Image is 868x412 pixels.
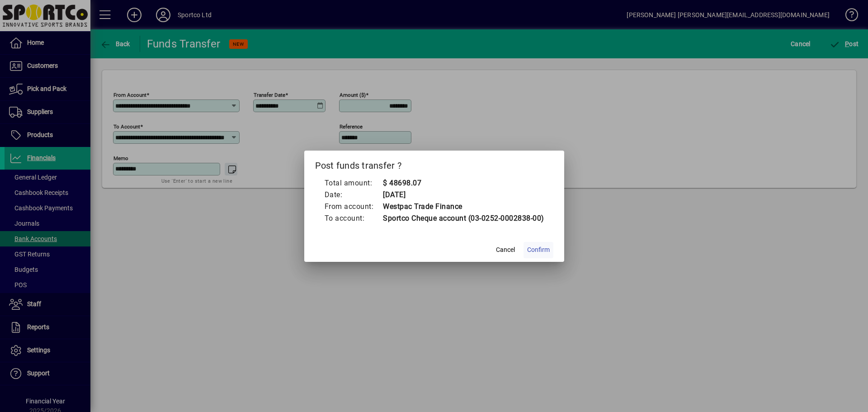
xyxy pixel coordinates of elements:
button: Confirm [524,242,553,258]
td: [DATE] [382,189,544,201]
td: Westpac Trade Finance [382,201,544,213]
td: To account: [324,213,383,224]
span: Confirm [527,245,550,255]
span: Cancel [496,245,515,255]
td: Sportco Cheque account (03-0252-0002838-00) [382,213,544,224]
td: $ 48698.07 [382,177,544,189]
td: From account: [324,201,383,213]
td: Total amount: [324,177,383,189]
td: Date: [324,189,383,201]
h2: Post funds transfer ? [304,151,564,177]
button: Cancel [491,242,520,258]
